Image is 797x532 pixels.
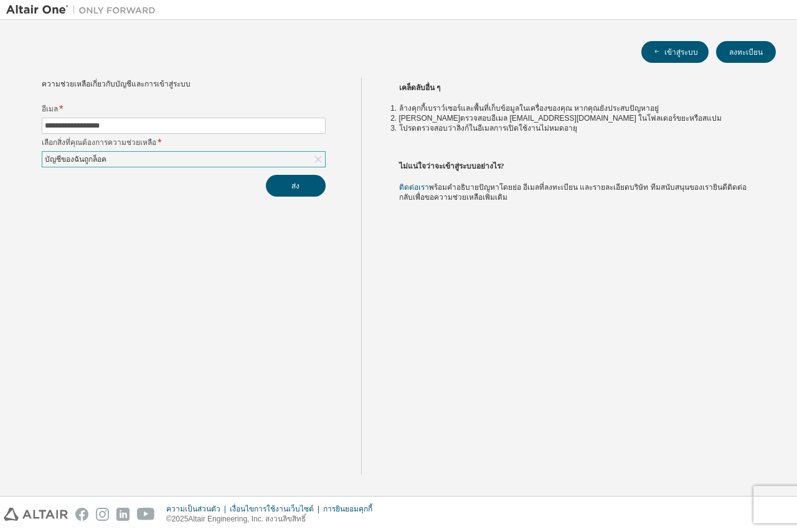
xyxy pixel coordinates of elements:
font: เลือกสิ่งที่คุณต้องการความช่วยเหลือ [42,137,156,147]
font: พร้อมคำอธิบายปัญหาโดยย่อ อีเมลที่ลงทะเบียน และรายละเอียดบริษัท ทีมสนับสนุนของเรายินดีติดต่อกลับเพ... [399,183,747,202]
font: เงื่อนไขการใช้งานเว็บไซต์ [230,505,314,513]
button: เข้าสู่ระบบ [641,41,709,63]
font: 2025 [172,515,189,523]
font: [PERSON_NAME]ตรวจสอบอีเมล [EMAIL_ADDRESS][DOMAIN_NAME] ในโฟลเดอร์ขยะหรือสแปม [399,114,722,123]
img: อัลแตร์วัน [6,4,162,16]
button: ส่ง [266,175,326,197]
button: ลงทะเบียน [716,41,776,63]
img: instagram.svg [96,508,109,521]
font: ความช่วยเหลือเกี่ยวกับบัญชีและการเข้าสู่ระบบ [42,80,191,88]
font: โปรดตรวจสอบว่าลิงก์ในอีเมลการเปิดใช้งานไม่หมดอายุ [399,124,577,133]
font: ไม่แน่ใจว่าจะเข้าสู่ระบบอย่างไร? [399,162,504,170]
div: บัญชีของฉันถูกล็อค [42,152,325,167]
img: linkedin.svg [116,508,130,521]
font: ส่ง [291,180,299,191]
font: เคล็ดลับอื่น ๆ [399,83,440,92]
font: เข้าสู่ระบบ [664,47,698,57]
font: Altair Engineering, Inc. สงวนลิขสิทธิ์ [188,515,306,523]
font: บัญชีของฉันถูกล็อค [45,155,106,164]
img: altair_logo.svg [4,508,68,521]
font: ล้างคุกกี้เบราว์เซอร์และพื้นที่เก็บข้อมูลในเครื่องของคุณ หากคุณยังประสบปัญหาอยู่ [399,104,659,113]
font: ความเป็นส่วนตัว [166,505,220,513]
font: ลงทะเบียน [729,47,763,57]
a: ติดต่อเรา [399,183,429,192]
font: อีเมล [42,103,58,114]
font: © [166,515,172,523]
img: facebook.svg [75,508,88,521]
font: การยินยอมคุกกี้ [323,505,372,513]
img: youtube.svg [137,508,155,521]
